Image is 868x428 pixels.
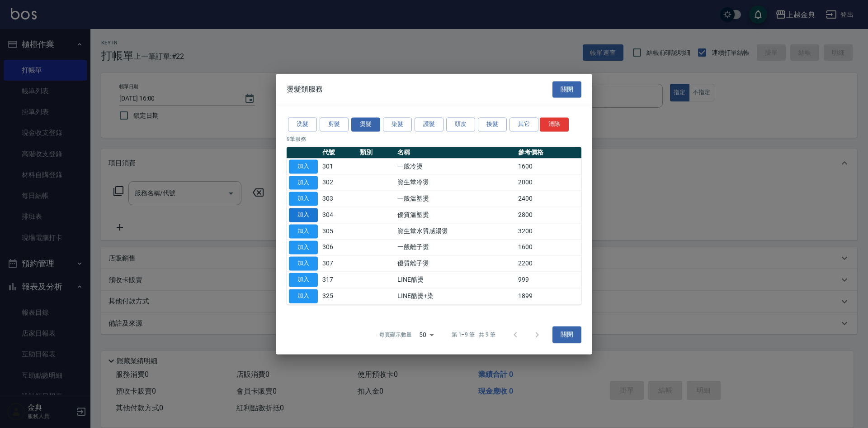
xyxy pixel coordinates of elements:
[320,174,358,191] td: 302
[395,207,516,223] td: 優質溫塑燙
[289,208,318,222] button: 加入
[540,117,569,131] button: 清除
[446,117,475,131] button: 頭皮
[395,255,516,272] td: 優質離子燙
[320,239,358,255] td: 306
[516,191,581,207] td: 2400
[395,272,516,288] td: LINE酷燙
[516,147,581,159] th: 參考價格
[320,288,358,304] td: 325
[395,174,516,191] td: 資生堂冷燙
[289,257,318,271] button: 加入
[516,223,581,240] td: 3200
[509,117,538,131] button: 其它
[289,289,318,303] button: 加入
[552,81,581,98] button: 關閉
[395,288,516,304] td: LINE酷燙+染
[289,224,318,238] button: 加入
[288,117,317,131] button: 洗髮
[289,273,318,287] button: 加入
[289,159,318,173] button: 加入
[395,239,516,255] td: 一般離子燙
[395,223,516,240] td: 資生堂水質感湯燙
[358,147,395,159] th: 類別
[516,255,581,272] td: 2200
[320,207,358,223] td: 304
[516,239,581,255] td: 1600
[383,117,412,131] button: 染髮
[395,159,516,175] td: 一般冷燙
[516,288,581,304] td: 1899
[289,176,318,190] button: 加入
[320,117,349,131] button: 剪髮
[452,331,495,339] p: 第 1–9 筆 共 9 筆
[289,192,318,206] button: 加入
[516,174,581,191] td: 2000
[320,159,358,175] td: 301
[415,117,443,131] button: 護髮
[287,85,323,94] span: 燙髮類服務
[320,223,358,240] td: 305
[516,159,581,175] td: 1600
[395,147,516,159] th: 名稱
[516,272,581,288] td: 999
[320,255,358,272] td: 307
[415,322,437,347] div: 50
[320,147,358,159] th: 代號
[516,207,581,223] td: 2800
[320,272,358,288] td: 317
[379,331,412,339] p: 每頁顯示數量
[320,191,358,207] td: 303
[351,117,380,131] button: 燙髮
[552,327,581,343] button: 關閉
[395,191,516,207] td: 一般溫塑燙
[478,117,507,131] button: 接髮
[289,240,318,255] button: 加入
[287,135,581,143] p: 9 筆服務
